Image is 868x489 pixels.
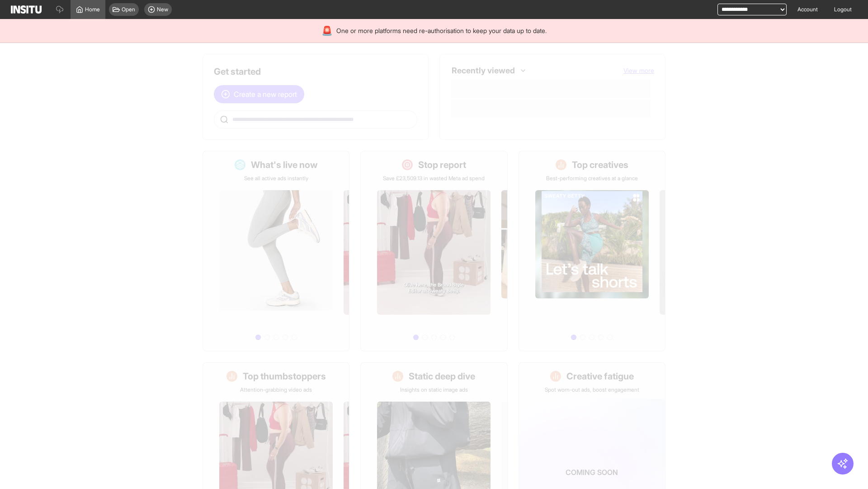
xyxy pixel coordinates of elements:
[336,26,547,35] span: One or more platforms need re-authorisation to keep your data up to date.
[321,24,333,37] div: 🚨
[157,6,168,13] span: New
[11,5,42,14] img: Logo
[85,6,100,13] span: Home
[122,6,135,13] span: Open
